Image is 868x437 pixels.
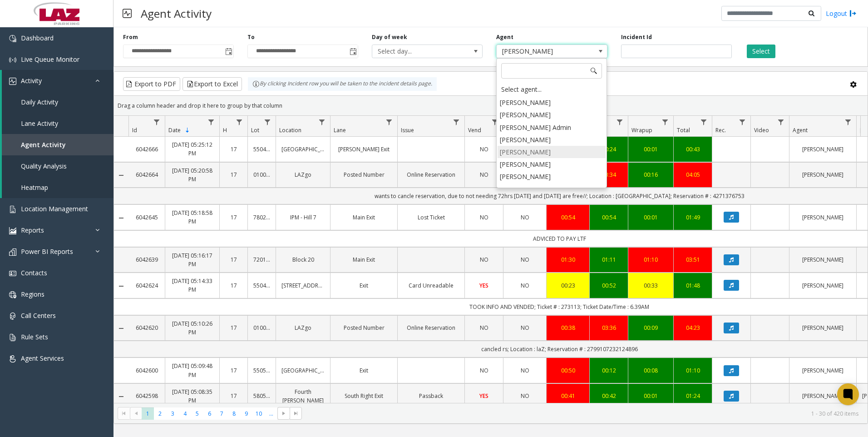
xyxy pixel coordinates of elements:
[595,170,622,179] a: 03:34
[336,323,392,332] a: Posted Number
[21,98,58,106] span: Daily Activity
[225,281,242,290] a: 17
[403,170,459,179] a: Online Reservation
[826,9,857,18] a: Logout
[614,116,626,128] a: Dur Filter Menu
[171,140,214,158] a: [DATE] 05:25:12 PM
[480,324,488,332] span: NO
[336,145,392,154] a: [PERSON_NAME] Exit
[21,311,56,320] span: Call Centers
[225,170,242,179] a: 17
[634,213,668,222] a: 00:01
[134,366,159,375] a: 6042600
[842,116,854,128] a: Agent Filter Menu
[634,170,668,179] div: 00:16
[631,126,652,134] span: Wrapup
[498,121,606,134] li: [PERSON_NAME] Admin
[552,213,584,222] a: 00:54
[795,392,851,400] a: [PERSON_NAME]
[698,116,710,128] a: Total Filter Menu
[595,145,622,154] a: 00:24
[595,213,622,222] a: 00:54
[795,323,851,332] a: [PERSON_NAME]
[2,113,113,134] a: Lane Activity
[595,323,622,332] div: 03:36
[679,170,706,179] div: 04:05
[552,323,584,332] a: 00:38
[114,214,128,222] a: Collapse Details
[634,255,668,264] a: 01:10
[216,407,228,420] span: Page 7
[793,126,808,134] span: Agent
[281,366,325,375] a: [GEOGRAPHIC_DATA]
[21,183,48,192] span: Heatmap
[679,145,706,154] a: 00:43
[114,283,128,290] a: Collapse Details
[132,126,137,134] span: Id
[240,407,252,420] span: Page 9
[281,255,325,264] a: Block 20
[134,145,159,154] a: 6042666
[552,281,584,290] a: 00:23
[9,355,16,363] img: 'icon'
[21,333,48,341] span: Rule Sets
[205,116,217,128] a: Date Filter Menu
[634,281,668,290] div: 00:33
[403,323,459,332] a: Online Reservation
[21,140,66,149] span: Agent Activity
[470,323,498,332] a: NO
[265,407,277,420] span: Page 11
[253,392,270,400] a: 580542
[292,410,300,417] span: Go to the last page
[595,281,622,290] a: 00:52
[225,323,242,332] a: 17
[795,170,851,179] a: [PERSON_NAME]
[225,392,242,400] a: 17
[9,227,16,234] img: 'icon'
[9,56,16,64] img: 'icon'
[754,126,769,134] span: Video
[167,407,179,420] span: Page 3
[171,362,214,379] a: [DATE] 05:09:48 PM
[179,407,191,420] span: Page 4
[509,255,541,264] a: NO
[509,323,541,332] a: NO
[679,281,706,290] a: 01:48
[253,213,270,222] a: 780281
[9,78,16,85] img: 'icon'
[595,366,622,375] a: 00:12
[281,281,325,290] a: [STREET_ADDRESS]
[9,248,16,256] img: 'icon'
[225,366,242,375] a: 17
[9,334,16,341] img: 'icon'
[715,126,726,134] span: Rec.
[225,213,242,222] a: 17
[849,9,857,18] img: logout
[253,145,270,154] a: 550417
[223,45,233,58] span: Toggle popup
[634,323,668,332] a: 00:09
[21,354,64,363] span: Agent Services
[253,170,270,179] a: 010052
[372,33,407,41] label: Day of week
[21,119,58,128] span: Lane Activity
[747,45,775,58] button: Select
[151,116,163,128] a: Id Filter Menu
[595,392,622,400] div: 00:42
[203,407,216,420] span: Page 6
[795,255,851,264] a: [PERSON_NAME]
[134,170,159,179] a: 6042664
[595,255,622,264] div: 01:11
[679,213,706,222] div: 01:49
[123,2,132,25] img: pageIcon
[154,407,166,420] span: Page 2
[280,410,287,417] span: Go to the next page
